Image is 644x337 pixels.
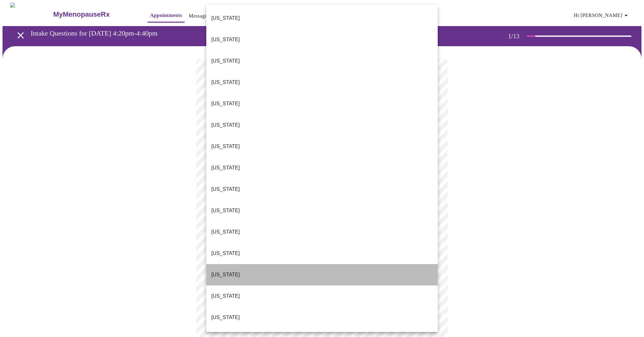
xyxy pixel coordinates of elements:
[211,228,240,236] p: [US_STATE]
[211,36,240,43] p: [US_STATE]
[211,292,240,300] p: [US_STATE]
[211,271,240,279] p: [US_STATE]
[211,164,240,172] p: [US_STATE]
[211,79,240,86] p: [US_STATE]
[211,250,240,257] p: [US_STATE]
[211,185,240,193] p: [US_STATE]
[211,314,240,321] p: [US_STATE]
[211,57,240,65] p: [US_STATE]
[211,207,240,214] p: [US_STATE]
[211,100,240,108] p: [US_STATE]
[211,143,240,150] p: [US_STATE]
[211,121,240,129] p: [US_STATE]
[211,14,240,22] p: [US_STATE]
